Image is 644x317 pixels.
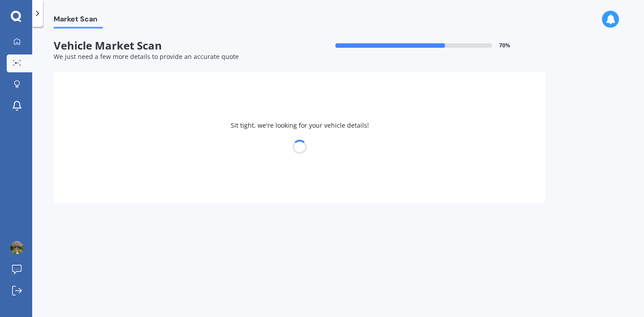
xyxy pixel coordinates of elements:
[54,39,300,52] span: Vehicle Market Scan
[10,241,24,254] img: ACg8ocLPAzuoP7k4qTGFKtk0Kan4vdmM8fjblkouLQUOfiuYCeGEdup2=s96-c
[54,52,239,61] span: We just need a few more details to provide an accurate quote
[54,72,546,203] div: Sit tight, we're looking for your vehicle details!
[499,42,510,49] span: 70 %
[54,15,103,27] span: Market Scan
